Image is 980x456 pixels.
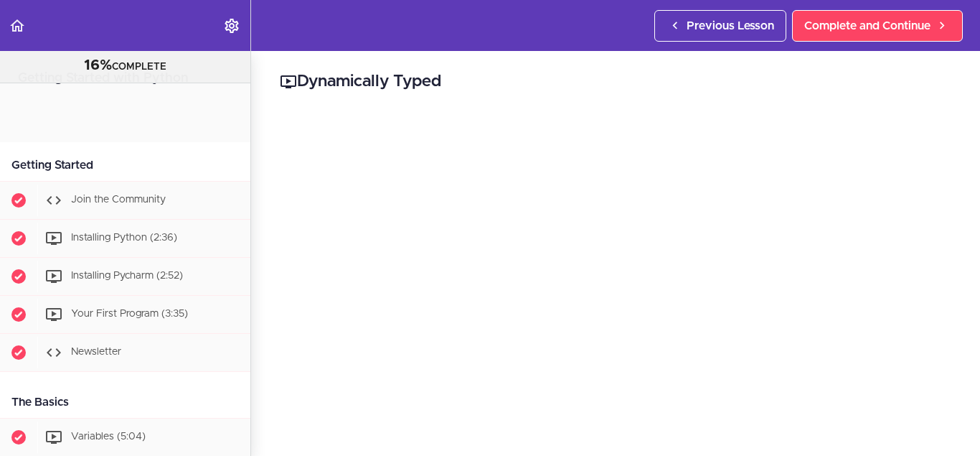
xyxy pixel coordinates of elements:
[18,57,232,75] div: COMPLETE
[654,10,786,42] a: Previous Lesson
[71,233,177,243] span: Installing Python (2:36)
[223,17,240,34] svg: Settings Menu
[84,58,112,73] span: 16%
[280,70,951,94] h2: Dynamically Typed
[9,17,26,34] svg: Back to course curriculum
[71,271,183,281] span: Installing Pycharm (2:52)
[71,195,166,205] span: Join the Community
[792,10,963,42] a: Complete and Continue
[71,432,146,442] span: Variables (5:04)
[687,17,774,34] span: Previous Lesson
[804,17,930,34] span: Complete and Continue
[71,309,188,319] span: Your First Program (3:35)
[71,347,121,357] span: Newsletter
